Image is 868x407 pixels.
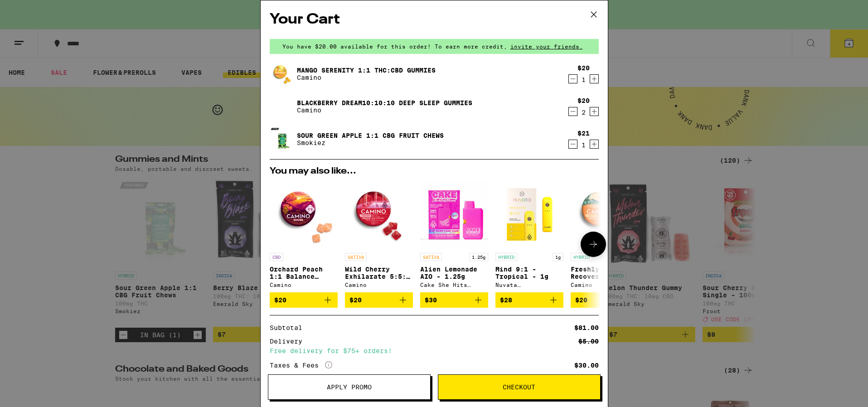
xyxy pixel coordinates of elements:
div: Camino [345,282,413,288]
p: Camino [297,107,472,114]
button: Increment [590,74,599,83]
div: 2 [577,109,590,116]
span: You have $20.00 available for this order! To earn more credit, [282,44,507,49]
button: Checkout [438,374,601,400]
div: You have $20.00 available for this order! To earn more credit,invite your friends. [270,39,599,54]
div: $20 [577,64,590,72]
p: Wild Cherry Exhilarate 5:5:5 Gummies [345,266,413,280]
p: SATIVA [420,253,442,261]
div: Subtotal [270,325,309,331]
div: Camino [270,282,338,288]
div: Free delivery for $75+ orders! [270,348,599,354]
div: $81.00 [574,325,599,331]
span: $20 [274,296,286,304]
p: Orchard Peach 1:1 Balance Sours Gummies [270,266,338,280]
img: Camino - Freshly Squeezed Recover Sour Gummies [571,180,639,248]
span: Checkout [503,384,535,390]
h2: Your Cart [270,10,599,30]
div: Camino [571,282,639,288]
a: Open page for Orchard Peach 1:1 Balance Sours Gummies from Camino [270,180,338,292]
div: $20 [577,97,590,104]
a: Open page for Freshly Squeezed Recover Sour Gummies from Camino [571,180,639,292]
img: Camino - Orchard Peach 1:1 Balance Sours Gummies [270,180,338,248]
div: $5.00 [578,338,599,344]
img: Blackberry Dream10:10:10 Deep Sleep Gummies [270,94,295,119]
p: Smokiez [297,139,444,146]
a: Open page for Wild Cherry Exhilarate 5:5:5 Gummies from Camino [345,180,413,292]
button: Increment [590,140,599,149]
p: 1.25g [469,253,488,261]
button: Decrement [568,140,577,149]
div: Delivery [270,338,309,344]
div: $30.00 [574,362,599,368]
p: HYBRID [495,253,517,261]
p: Alien Lemonade AIO - 1.25g [420,266,488,280]
span: Hi. Need any help? [5,6,65,14]
button: Add to bag [345,292,413,308]
p: Mind 9:1 - Tropical - 1g [495,266,563,280]
p: HYBRID [571,253,592,261]
span: $30 [425,296,437,304]
span: $28 [500,296,512,304]
div: $21 [577,130,590,137]
button: Apply Promo [268,374,431,400]
div: Cake She Hits Different [420,282,488,288]
img: Camino - Wild Cherry Exhilarate 5:5:5 Gummies [345,180,413,248]
a: Blackberry Dream10:10:10 Deep Sleep Gummies [297,99,472,107]
span: $20 [575,296,587,304]
div: Taxes & Fees [270,361,332,369]
button: Decrement [568,74,577,83]
img: Nuvata (CA) - Mind 9:1 - Tropical - 1g [495,180,563,248]
img: Mango Serenity 1:1 THC:CBD Gummies [270,61,295,87]
div: 1 [577,141,590,149]
span: invite your friends. [507,44,586,49]
a: Open page for Alien Lemonade AIO - 1.25g from Cake She Hits Different [420,180,488,292]
img: Sour Green Apple 1:1 CBG Fruit Chews [270,126,295,152]
button: Increment [590,107,599,116]
span: $20 [349,296,362,304]
button: Decrement [568,107,577,116]
a: Open page for Mind 9:1 - Tropical - 1g from Nuvata (CA) [495,180,563,292]
p: Freshly Squeezed Recover Sour Gummies [571,266,639,280]
div: 1 [577,76,590,83]
p: SATIVA [345,253,367,261]
img: Cake She Hits Different - Alien Lemonade AIO - 1.25g [420,180,488,248]
p: 1g [553,253,563,261]
button: Add to bag [571,292,639,308]
button: Add to bag [420,292,488,308]
button: Add to bag [270,292,338,308]
a: Sour Green Apple 1:1 CBG Fruit Chews [297,132,444,139]
a: Mango Serenity 1:1 THC:CBD Gummies [297,67,436,74]
span: Apply Promo [327,384,372,390]
p: CBD [270,253,283,261]
div: Nuvata ([GEOGRAPHIC_DATA]) [495,282,563,288]
p: Camino [297,74,436,81]
h2: You may also like... [270,167,599,176]
button: Add to bag [495,292,563,308]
